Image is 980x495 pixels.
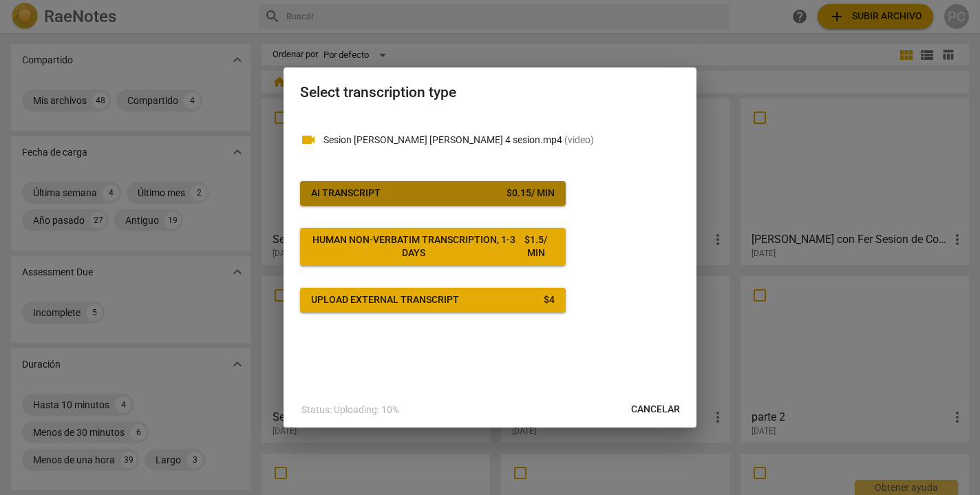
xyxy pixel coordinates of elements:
[300,228,566,266] button: Human non-verbatim transcription, 1-3 days$1.5/ min
[517,233,555,260] div: $ 1.5 / min
[544,293,555,307] div: $ 4
[323,133,680,147] p: Sesion Eduardo Jackie 4 sesion.mp4(video)
[631,403,680,417] span: Cancelar
[300,84,680,101] h2: Select transcription type
[311,293,459,307] div: Upload external transcript
[620,397,691,422] button: Cancelar
[300,288,566,313] button: Upload external transcript$4
[507,187,555,200] div: $ 0.15 / min
[300,181,566,206] button: AI Transcript$0.15/ min
[311,187,381,200] div: AI Transcript
[311,233,517,260] div: Human non-verbatim transcription, 1-3 days
[301,403,399,417] p: Status: Uploading: 10%
[564,134,594,145] span: ( video )
[300,131,317,148] span: videocam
